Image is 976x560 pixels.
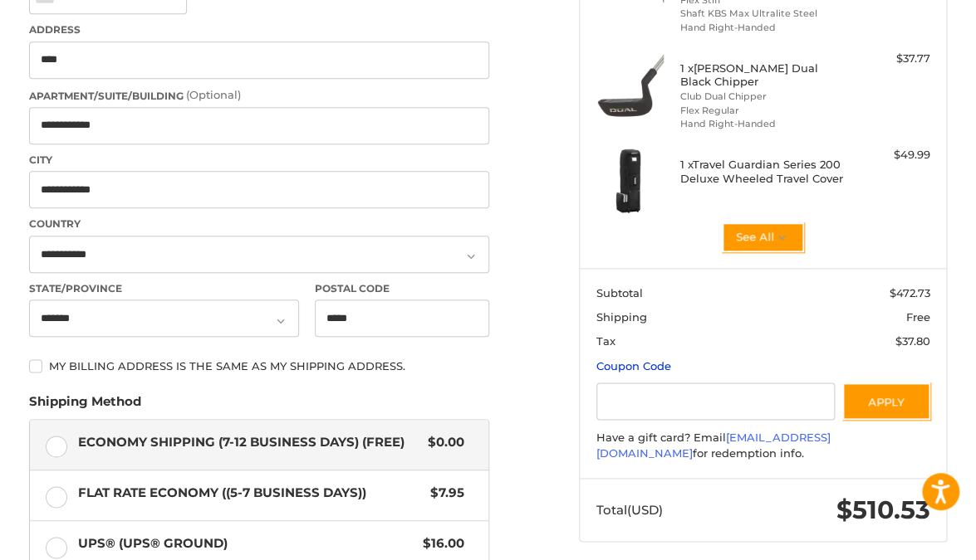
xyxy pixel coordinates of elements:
label: My billing address is the same as my shipping address. [29,359,490,373]
li: Club Dual Chipper [679,90,842,104]
label: Apartment/Suite/Building [29,87,490,104]
label: State/Province [29,281,299,296]
span: UPS® (UPS® Ground) [78,534,414,553]
span: $7.95 [422,484,464,503]
legend: Shipping Method [29,392,141,419]
label: City [29,153,490,168]
label: Postal Code [315,281,489,296]
li: Flex Regular [679,104,842,118]
div: $49.99 [846,147,930,163]
div: Have a gift card? Email for redemption info. [596,430,930,462]
small: (Optional) [186,88,241,101]
h4: 1 x Travel Guardian Series 200 Deluxe Wheeled Travel Cover [679,158,842,185]
span: Subtotal [596,286,643,299]
span: Economy Shipping (7-12 Business Days) (Free) [78,433,419,452]
input: Gift Certificate or Coupon Code [596,382,835,420]
span: Total (USD) [596,502,663,518]
span: $472.73 [890,286,930,299]
div: $37.77 [846,51,930,67]
span: Shipping [596,310,647,324]
button: Apply [842,382,930,420]
button: See All [722,222,804,252]
li: Hand Right-Handed [679,117,842,131]
h4: 1 x [PERSON_NAME] Dual Black Chipper [679,61,842,89]
label: Address [29,22,490,37]
li: Hand Right-Handed [679,21,842,35]
span: Free [906,310,930,324]
span: $0.00 [419,433,464,452]
li: Shaft KBS Max Ultralite Steel [679,7,842,21]
label: Country [29,217,490,231]
span: $37.80 [895,334,930,348]
span: Tax [596,334,616,348]
a: Coupon Code [596,359,671,373]
span: Flat Rate Economy ((5-7 Business Days)) [78,484,422,503]
span: $510.53 [836,494,930,525]
span: $16.00 [414,534,464,553]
